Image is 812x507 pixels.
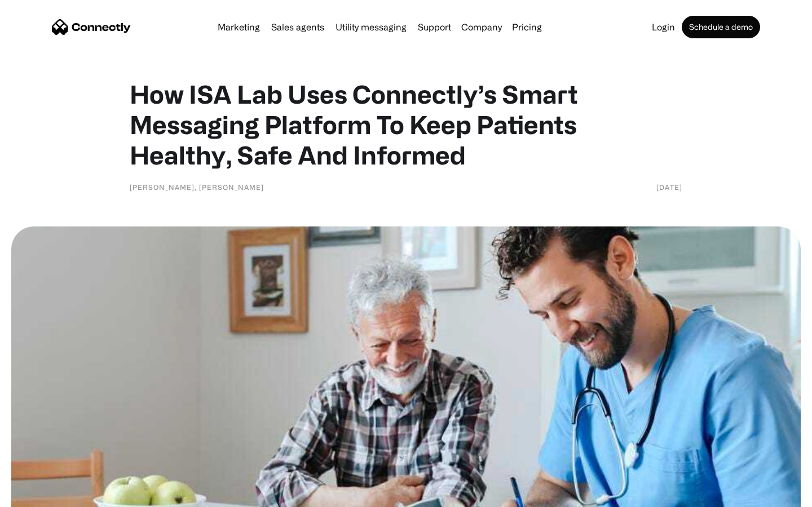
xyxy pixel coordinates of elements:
[656,181,682,193] div: [DATE]
[507,23,546,32] a: Pricing
[130,79,682,170] h1: How ISA Lab Uses Connectly’s Smart Messaging Platform To Keep Patients Healthy, Safe And Informed
[331,23,411,32] a: Utility messaging
[130,181,264,193] div: [PERSON_NAME], [PERSON_NAME]
[23,487,68,503] ul: Language list
[213,23,264,32] a: Marketing
[682,16,760,38] a: Schedule a demo
[413,23,456,32] a: Support
[461,19,502,35] div: Company
[267,23,329,32] a: Sales agents
[647,23,679,32] a: Login
[11,487,68,503] aside: Language selected: English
